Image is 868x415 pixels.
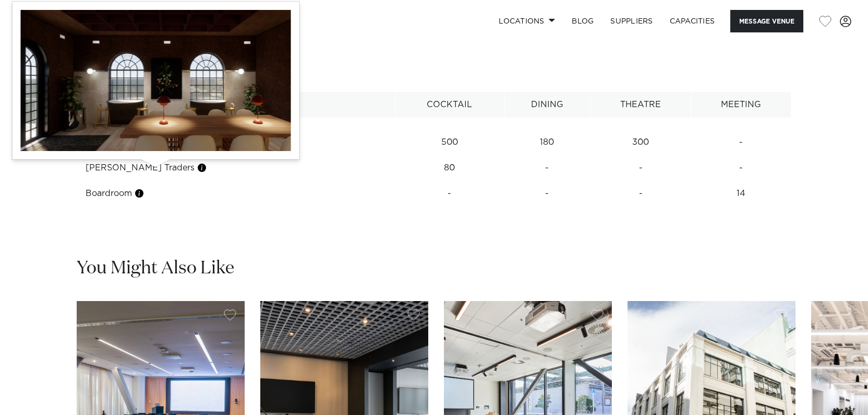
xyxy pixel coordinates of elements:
th: Dining [504,92,590,118]
td: 14 [691,181,791,206]
a: SUPPLIERS [602,10,661,32]
th: Meeting [691,92,791,118]
td: - [504,155,590,181]
a: Locations [490,10,563,32]
h2: You Might Also Like [77,257,234,280]
td: [PERSON_NAME] Traders [77,155,395,181]
th: Theatre [590,92,691,118]
button: Message Venue [730,10,803,32]
td: - [395,181,504,206]
td: - [590,155,691,181]
td: Boardroom [77,181,395,206]
td: - [691,130,791,155]
img: G3DXJWejEi6CEq23LKqPaSM8532AvIZ30cd2OAzS.jpg [21,10,291,151]
td: 80 [395,155,504,181]
td: 180 [504,130,590,155]
a: Capacities [661,10,724,32]
td: - [590,181,691,206]
td: 300 [590,130,691,155]
td: 500 [395,130,504,155]
td: - [691,155,791,181]
a: BLOG [563,10,602,32]
th: Cocktail [395,92,504,118]
td: - [504,181,590,206]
